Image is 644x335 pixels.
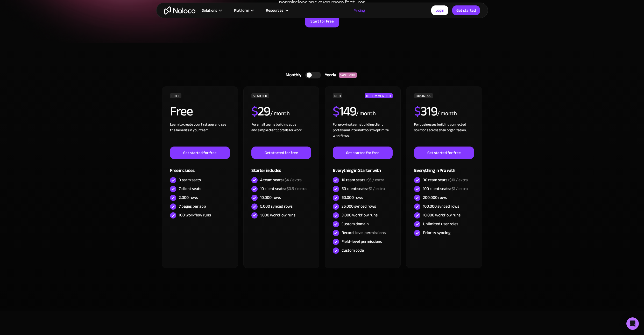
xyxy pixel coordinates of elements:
[342,239,382,244] div: Field-level permissions
[279,71,305,79] div: Monthly
[431,5,448,15] a: Login
[251,147,311,159] a: Get started for free
[450,185,468,193] span: +$1 / extra
[423,203,459,209] div: 100,000 synced rows
[626,317,639,330] div: Open Intercom Messenger
[164,6,195,14] a: home
[260,177,302,183] div: 4 team seats
[342,230,386,236] div: Record-level permissions
[259,7,294,14] div: Resources
[414,93,433,98] div: BUSINESS
[342,177,384,183] div: 10 team seats
[333,159,392,176] div: Everything in Starter with
[333,105,356,118] h2: 149
[270,110,290,118] div: / month
[333,122,392,147] div: For growing teams building client portals and internal tools to optimize workflows.
[195,7,228,14] div: Solutions
[423,186,468,192] div: 100 client seats
[423,195,447,200] div: 200,000 rows
[266,7,284,14] div: Resources
[423,221,458,227] div: Unlimited user roles
[170,159,230,176] div: Free includes
[342,195,363,200] div: 50,000 rows
[339,72,357,78] div: SAVE 20%
[179,195,198,200] div: 2,000 rows
[285,185,307,193] span: +$0.5 / extra
[365,93,392,98] div: RECOMMENDED
[305,15,339,27] a: Start for Free
[356,110,376,118] div: / month
[170,147,230,159] a: Get started for free
[179,186,201,192] div: 7 client seats
[333,147,392,159] a: Get started for free
[423,230,450,236] div: Priority syncing
[365,176,384,184] span: +$6 / extra
[342,212,378,218] div: 3,000 workflow runs
[260,186,307,192] div: 10 client seats
[251,99,258,123] span: $
[251,122,311,147] div: For small teams building apps and simple client portals for work. ‍
[452,5,480,15] a: Get started
[282,176,302,184] span: +$4 / extra
[170,122,230,147] div: Learn to create your first app and see the benefits in your team ‍
[342,221,369,227] div: Custom domain
[423,212,461,218] div: 10,000 workflow runs
[347,7,371,14] a: Pricing
[251,93,269,98] div: STARTER
[202,7,217,14] div: Solutions
[170,105,193,118] h2: Free
[234,7,249,14] div: Platform
[342,203,376,209] div: 25,000 synced rows
[414,147,474,159] a: Get started for free
[228,7,259,14] div: Platform
[251,105,270,118] h2: 29
[414,159,474,176] div: Everything in Pro with
[342,186,385,192] div: 50 client seats
[333,93,342,98] div: PRO
[414,105,437,118] h2: 319
[414,99,421,123] span: $
[179,177,201,183] div: 3 team seats
[447,176,468,184] span: +$10 / extra
[170,93,181,98] div: FREE
[251,159,311,176] div: Starter includes
[342,247,364,253] div: Custom code
[260,203,293,209] div: 5,000 synced rows
[414,122,474,147] div: For businesses building connected solutions across their organization. ‍
[179,203,206,209] div: 7 pages per app
[437,110,457,118] div: / month
[260,212,295,218] div: 1,000 workflow runs
[333,99,339,123] span: $
[179,212,211,218] div: 100 workflow runs
[367,185,385,193] span: +$1 / extra
[423,177,468,183] div: 30 team seats
[321,71,339,79] div: Yearly
[260,195,281,200] div: 10,000 rows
